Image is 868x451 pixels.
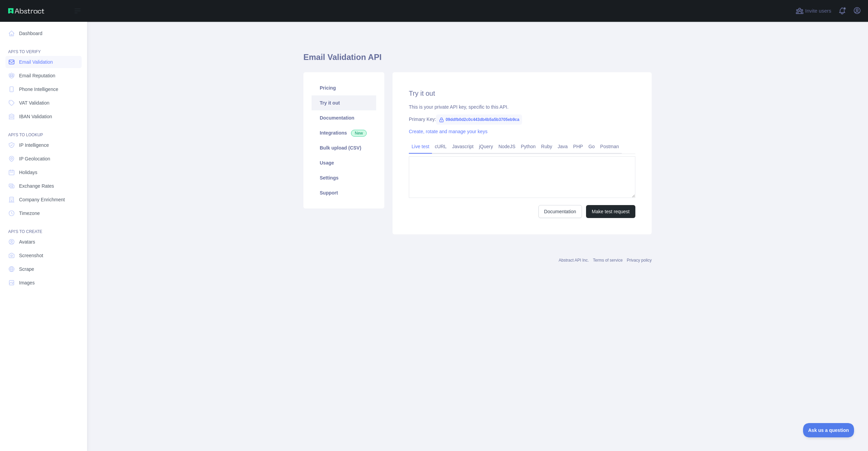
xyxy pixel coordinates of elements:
[409,116,635,123] div: Primary Key:
[5,236,82,248] a: Avatars
[312,155,376,170] a: Usage
[586,205,635,218] button: Make test request
[436,114,522,125] span: 09ddfb0d2c0c443db4b5a5b3705eb9ca
[586,141,598,152] a: Go
[555,141,571,152] a: Java
[19,155,50,162] span: IP Geolocation
[303,52,652,68] h1: Email Validation API
[19,59,53,65] span: Email Validation
[5,277,82,289] a: Images
[5,153,82,165] a: IP Geolocation
[19,238,35,245] span: Avatars
[5,193,82,206] a: Company Enrichment
[8,8,44,14] img: Abstract API
[627,258,652,263] a: Privacy policy
[19,266,34,273] span: Scrape
[432,141,449,152] a: cURL
[19,86,58,93] span: Phone Intelligence
[5,97,82,109] a: VAT Validation
[518,141,538,152] a: Python
[5,249,82,262] a: Screenshot
[19,72,55,79] span: Email Reputation
[409,104,635,110] div: This is your private API key, specific to this API.
[5,180,82,192] a: Exchange Rates
[496,141,518,152] a: NodeJS
[449,141,476,152] a: Javascript
[312,140,376,155] a: Bulk upload (CSV)
[794,5,833,16] button: Invite users
[351,130,367,137] span: New
[5,110,82,123] a: IBAN Validation
[19,169,37,176] span: Holidays
[5,83,82,95] a: Phone Intelligence
[805,7,831,15] span: Invite users
[538,141,555,152] a: Ruby
[19,279,35,286] span: Images
[5,56,82,68] a: Email Validation
[409,129,487,134] a: Create, rotate and manage your keys
[409,89,635,98] h2: Try it out
[598,141,622,152] a: Postman
[5,221,82,234] div: API'S TO CREATE
[19,196,65,203] span: Company Enrichment
[5,41,82,55] div: API'S TO VERIFY
[19,183,54,189] span: Exchange Rates
[5,124,82,138] div: API'S TO LOOKUP
[19,113,52,120] span: IBAN Validation
[538,205,582,218] a: Documentation
[19,210,40,217] span: Timezone
[19,252,43,259] span: Screenshot
[803,423,854,437] iframe: Toggle Customer Support
[570,141,586,152] a: PHP
[476,141,496,152] a: jQuery
[5,263,82,275] a: Scrape
[312,125,376,140] a: Integrations New
[593,258,622,263] a: Terms of service
[312,95,376,110] a: Try it out
[19,99,49,106] span: VAT Validation
[5,166,82,178] a: Holidays
[312,170,376,185] a: Settings
[5,207,82,219] a: Timezone
[5,69,82,82] a: Email Reputation
[312,110,376,125] a: Documentation
[312,80,376,95] a: Pricing
[19,142,49,149] span: IP Intelligence
[409,141,432,152] a: Live test
[5,27,82,40] a: Dashboard
[5,139,82,151] a: IP Intelligence
[559,258,589,263] a: Abstract API Inc.
[312,185,376,200] a: Support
